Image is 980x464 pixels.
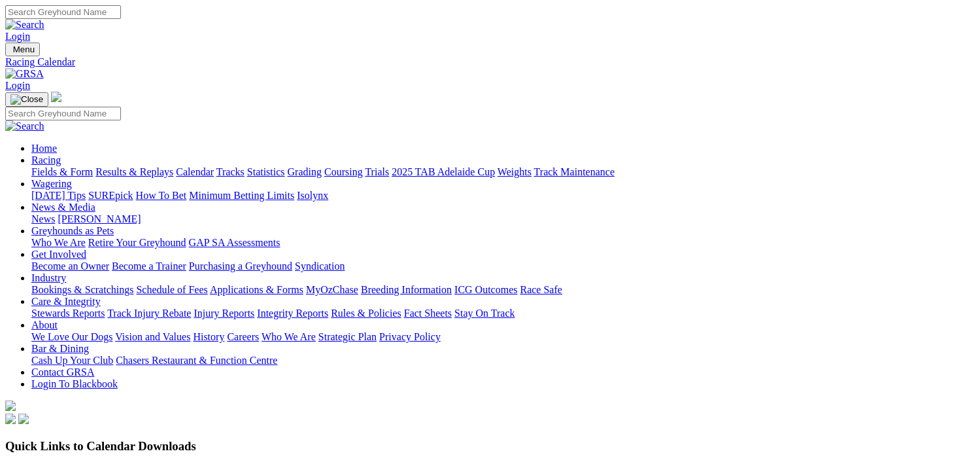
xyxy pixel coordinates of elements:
a: Become an Owner [31,260,109,272]
a: Login [5,31,30,42]
a: Racing [31,154,61,166]
a: Schedule of Fees [136,284,207,295]
div: Bar & Dining [31,355,975,366]
div: Industry [31,284,975,296]
div: Wagering [31,190,975,202]
a: Bookings & Scratchings [31,284,133,295]
img: facebook.svg [5,414,16,424]
img: Search [5,19,44,31]
a: Privacy Policy [379,331,441,342]
a: Syndication [295,260,345,272]
a: Login [5,80,30,91]
a: About [31,319,58,330]
img: logo-grsa-white.png [5,401,16,411]
a: News & Media [31,202,95,213]
a: Strategic Plan [318,331,377,342]
a: Grading [288,166,322,177]
a: Get Involved [31,249,86,260]
a: Purchasing a Greyhound [189,260,292,272]
a: Minimum Betting Limits [189,190,294,201]
a: News [31,213,55,224]
a: Track Injury Rebate [107,308,191,319]
a: Integrity Reports [257,308,328,319]
img: logo-grsa-white.png [51,92,61,102]
a: ICG Outcomes [454,284,517,295]
a: We Love Our Dogs [31,331,112,342]
a: Racing Calendar [5,56,975,68]
a: Contact GRSA [31,366,94,378]
h3: Quick Links to Calendar Downloads [5,439,975,454]
a: Race Safe [520,284,562,295]
input: Search [5,107,121,120]
a: Track Maintenance [534,166,615,177]
img: Close [10,94,43,105]
a: Care & Integrity [31,296,101,307]
a: Careers [227,331,259,342]
a: Breeding Information [361,284,452,295]
img: Search [5,120,44,132]
a: Fact Sheets [404,308,452,319]
a: Greyhounds as Pets [31,225,114,236]
a: Bar & Dining [31,343,89,354]
a: Results & Replays [95,166,173,177]
img: twitter.svg [18,414,29,424]
a: Who We Are [262,331,316,342]
a: Cash Up Your Club [31,355,113,366]
div: Racing [31,166,975,178]
span: Menu [13,45,35,54]
a: History [193,331,224,342]
a: Fields & Form [31,166,93,177]
a: Login To Blackbook [31,378,118,389]
a: Tracks [216,166,245,177]
a: GAP SA Assessments [189,237,280,248]
a: Calendar [176,166,214,177]
button: Toggle navigation [5,92,48,107]
a: Wagering [31,178,72,189]
a: Applications & Forms [210,284,303,295]
a: Weights [498,166,532,177]
a: MyOzChase [306,284,358,295]
div: News & Media [31,213,975,225]
input: Search [5,5,121,19]
div: Greyhounds as Pets [31,237,975,249]
a: Vision and Values [115,331,190,342]
a: [DATE] Tips [31,190,86,201]
a: SUREpick [88,190,133,201]
a: Isolynx [297,190,328,201]
a: Trials [365,166,389,177]
a: Become a Trainer [112,260,186,272]
a: Rules & Policies [331,308,401,319]
a: Chasers Restaurant & Function Centre [116,355,277,366]
a: How To Bet [136,190,187,201]
a: [PERSON_NAME] [58,213,141,224]
a: Home [31,143,57,154]
a: Who We Are [31,237,86,248]
a: Stay On Track [454,308,515,319]
a: Industry [31,272,66,283]
div: Get Involved [31,260,975,272]
a: Coursing [324,166,363,177]
a: 2025 TAB Adelaide Cup [392,166,495,177]
a: Retire Your Greyhound [88,237,186,248]
div: About [31,331,975,343]
a: Injury Reports [194,308,254,319]
button: Toggle navigation [5,43,40,56]
img: GRSA [5,68,44,80]
a: Statistics [247,166,285,177]
a: Stewards Reports [31,308,105,319]
div: Care & Integrity [31,308,975,319]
